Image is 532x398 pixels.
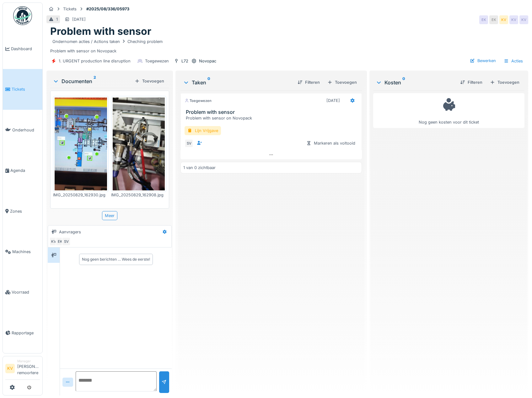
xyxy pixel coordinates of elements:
span: Rapportage [12,330,40,336]
div: IMG_20250829_162930.jpg [53,192,109,198]
div: Toevoegen [325,78,359,87]
div: Nog geen berichten … Wees de eerste! [82,257,150,262]
span: Onderhoud [12,127,40,133]
div: Filteren [458,78,485,87]
div: EK [56,237,64,246]
sup: 0 [402,79,405,86]
div: 1. URGENT production line disruption [59,58,131,64]
img: Badge_color-CXgf-gQk.svg [13,6,32,25]
div: Tickets [63,6,77,12]
div: KV [49,237,58,246]
div: Problem with sensor on Novopack [50,38,524,54]
div: Novopac [199,58,216,64]
div: [DATE] [72,16,86,22]
a: Tickets [3,69,42,109]
div: Documenten [53,77,132,85]
div: [DATE] [326,98,340,103]
div: SV [185,139,193,148]
div: Markeren als voltooid [304,139,358,147]
div: Taken [183,79,292,86]
a: Zones [3,191,42,231]
span: Machines [12,249,40,255]
div: EK [489,15,498,24]
a: Onderhoud [3,110,42,150]
div: Toevoegen [132,77,167,85]
img: 0vlkyufd0ajotf4o0uewev2znosk [113,98,165,190]
div: Manager [17,359,40,364]
span: Dashboard [11,46,40,52]
a: KV Manager[PERSON_NAME] remoortere [5,359,40,380]
div: Aanvragers [59,229,81,235]
div: EK [479,15,488,24]
div: Filteren [295,78,322,87]
div: Kosten [376,79,455,86]
div: SV [62,237,71,246]
img: vm5vnm96j2npjwvbjrxu91myynw3 [55,98,107,190]
div: Meer [102,211,117,220]
div: Problem with sensor on Novopack [186,115,359,121]
span: Agenda [10,167,40,173]
li: [PERSON_NAME] remoortere [17,359,40,378]
span: Tickets [12,86,40,92]
a: Agenda [3,150,42,191]
span: Zones [10,208,40,214]
a: Machines [3,231,42,272]
div: Bewerken [467,56,498,65]
strong: #2025/08/336/05973 [84,6,132,12]
sup: 0 [207,79,210,86]
a: Rapportage [3,313,42,353]
div: L72 [181,58,188,64]
a: Voorraad [3,272,42,312]
div: Toegewezen [145,58,169,64]
a: Dashboard [3,29,42,69]
div: 1 [56,16,58,22]
div: Acties [501,56,526,66]
div: KV [509,15,518,24]
h1: Problem with sensor [50,25,151,37]
div: KV [519,15,528,24]
div: Toevoegen [487,78,522,87]
div: KV [499,15,508,24]
h3: Problem with sensor [186,109,359,115]
div: Nog geen kosten voor dit ticket [377,96,520,125]
div: Lijn Vrijgave [185,126,221,135]
li: KV [5,364,15,373]
div: Toegewezen [185,98,212,103]
sup: 2 [94,77,96,85]
span: Voorraad [12,289,40,295]
div: Ondernomen acties / Actions taken Cheching problem [52,39,163,45]
div: IMG_20250829_162908.jpg [111,192,167,198]
div: 1 van 0 zichtbaar [183,165,216,171]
